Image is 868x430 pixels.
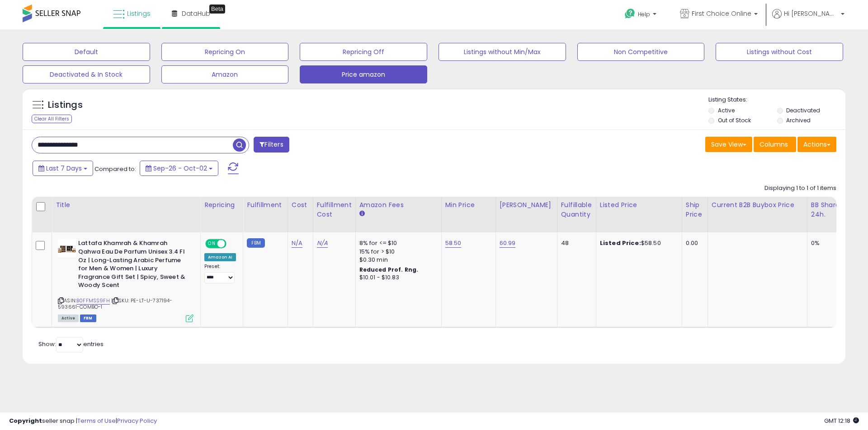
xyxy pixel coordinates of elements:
div: Amazon Fees [359,200,438,210]
div: 8% for <= $10 [359,239,434,247]
div: Cost [292,200,309,210]
a: N/A [292,239,302,248]
span: ON [206,240,217,248]
img: 313vRFshYVL._SL40_.jpg [58,239,76,257]
b: Reduced Prof. Rng. [359,266,419,273]
label: Active [718,106,735,114]
button: Repricing On [161,43,289,61]
button: Columns [754,137,796,152]
b: Lattafa Khamrah & Khamrah Qahwa Eau De Parfum Unisex 3.4 Fl Oz | Long-Lasting Arabic Perfume for ... [78,239,188,291]
div: Ship Price [686,200,704,219]
button: Default [23,43,150,61]
div: 0% [811,239,841,247]
span: All listings currently available for purchase on Amazon [58,314,79,322]
span: Last 7 Days [46,164,82,173]
div: Tooltip anchor [209,5,225,14]
button: Last 7 Days [33,161,93,176]
div: Amazon AI [204,253,236,261]
i: Get Help [624,8,636,19]
div: Displaying 1 to 1 of 1 items [764,184,836,193]
button: Non Competitive [577,43,705,61]
span: Compared to: [94,165,136,173]
div: Listed Price [600,200,678,210]
small: Amazon Fees. [359,210,365,218]
div: Clear All Filters [32,115,72,123]
div: Fulfillment Cost [317,200,352,219]
span: Show: entries [38,340,104,348]
button: Save View [705,137,752,152]
button: Listings without Min/Max [439,43,566,61]
span: Columns [759,140,788,149]
a: 58.50 [445,239,462,248]
div: Preset: [204,264,236,284]
div: ASIN: [58,239,193,321]
div: Min Price [445,200,492,210]
span: Sep-26 - Oct-02 [153,164,207,173]
div: 15% for > $10 [359,248,434,256]
div: $10.01 - $10.83 [359,274,434,282]
span: Hi [PERSON_NAME] [784,9,838,18]
span: | SKU: PE-LT-U-737194-593661-COMBO-1 [58,297,173,310]
div: Title [56,200,197,210]
button: Deactivated & In Stock [23,65,150,83]
button: Price amazon [300,65,427,83]
button: Sep-26 - Oct-02 [140,161,218,176]
div: Fulfillable Quantity [561,200,592,219]
label: Archived [786,116,811,124]
a: Hi [PERSON_NAME] [772,9,844,29]
span: FBM [80,314,96,322]
div: Fulfillment [247,200,283,210]
span: DataHub [182,9,210,18]
div: $58.50 [600,239,675,247]
div: 48 [561,239,589,247]
a: 60.99 [500,239,516,248]
div: Current B2B Buybox Price [712,200,803,210]
span: OFF [225,240,240,248]
label: Out of Stock [718,116,751,124]
div: 0.00 [686,239,701,247]
label: Deactivated [786,106,820,114]
a: Help [618,1,665,29]
p: Listing States: [708,96,845,104]
div: [PERSON_NAME] [500,200,553,210]
span: Help [638,10,650,18]
a: N/A [317,239,328,248]
button: Listings without Cost [716,43,843,61]
span: Listings [127,9,151,18]
div: BB Share 24h. [811,200,844,219]
span: First Choice Online [692,9,751,18]
div: Repricing [204,200,239,210]
button: Amazon [161,65,289,83]
button: Repricing Off [300,43,427,61]
small: FBM [247,238,264,248]
button: Actions [797,137,836,152]
b: Listed Price: [600,239,641,247]
a: B0FFMSS9FH [76,297,110,305]
div: $0.30 min [359,256,434,264]
h5: Listings [48,99,83,111]
button: Filters [254,137,289,153]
